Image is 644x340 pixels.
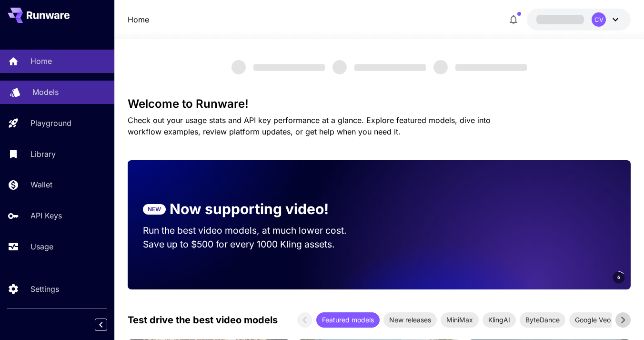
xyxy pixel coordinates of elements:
[30,117,71,129] p: Playground
[483,315,516,325] span: KlingAI
[102,316,114,333] div: Collapse sidebar
[170,198,329,220] p: Now supporting video!
[32,86,59,98] p: Models
[128,97,631,111] h3: Welcome to Runware!
[383,315,437,325] span: New releases
[128,14,149,25] a: Home
[383,312,437,328] div: New releases
[569,315,616,325] span: Google Veo
[30,55,52,67] p: Home
[520,312,565,328] div: ByteDance
[30,148,56,160] p: Library
[483,312,516,328] div: KlingAI
[128,115,491,136] span: Check out your usage stats and API key performance at a glance. Explore featured models, dive int...
[441,315,479,325] span: MiniMax
[30,241,53,252] p: Usage
[128,313,278,327] p: Test drive the best video models
[30,210,62,221] p: API Keys
[617,274,620,281] span: 6
[30,283,59,295] p: Settings
[520,315,565,325] span: ByteDance
[316,312,380,328] div: Featured models
[30,179,52,190] p: Wallet
[128,14,149,25] nav: breadcrumb
[148,205,161,214] p: NEW
[143,237,364,251] p: Save up to $500 for every 1000 Kling assets.
[316,315,380,325] span: Featured models
[592,12,606,27] div: CV
[441,312,479,328] div: MiniMax
[143,224,364,237] p: Run the best video models, at much lower cost.
[569,312,616,328] div: Google Veo
[95,319,107,331] button: Collapse sidebar
[527,9,631,31] button: CV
